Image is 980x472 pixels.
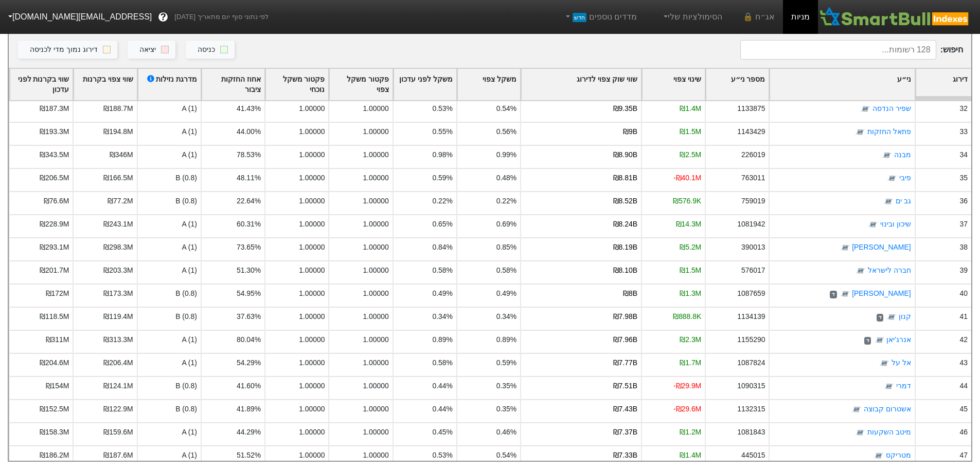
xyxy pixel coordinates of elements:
[856,266,866,276] img: tase link
[237,149,261,160] div: 78.53%
[363,427,388,438] div: 1.00000
[680,126,701,137] div: ₪1.5M
[108,196,133,206] div: ₪77.2M
[137,445,201,468] div: A (1)
[237,404,261,414] div: 41.89%
[237,196,261,206] div: 22.64%
[613,334,637,345] div: ₪7.96B
[960,357,968,368] div: 43
[433,404,453,414] div: 0.44%
[103,357,133,368] div: ₪206.4M
[623,288,637,299] div: ₪8B
[433,265,453,276] div: 0.58%
[886,312,897,323] img: tase link
[680,334,701,345] div: ₪2.3M
[103,450,133,461] div: ₪187.6M
[673,404,701,414] div: -₪29.6M
[960,334,968,345] div: 42
[741,450,765,461] div: 445015
[237,219,261,230] div: 60.31%
[363,311,388,322] div: 1.00000
[103,334,133,345] div: ₪313.3M
[137,99,201,122] div: A (1)
[737,427,765,438] div: 1081843
[137,145,201,168] div: A (1)
[146,74,197,96] div: מדרגת נזילות
[299,265,325,276] div: 1.00000
[237,334,261,345] div: 80.04%
[882,150,892,161] img: tase link
[496,427,516,438] div: 0.46%
[960,103,968,114] div: 32
[877,314,883,322] span: ד
[737,288,765,299] div: 1087659
[867,128,911,136] a: פתאל החזקות
[960,149,968,160] div: 34
[74,69,136,101] div: Toggle SortBy
[299,103,325,114] div: 1.00000
[737,334,765,345] div: 1155290
[186,41,235,59] button: כניסה
[496,311,516,322] div: 0.34%
[30,44,98,55] div: דירוג נמוך מדי לכניסה
[737,311,765,322] div: 1134139
[137,353,201,376] div: A (1)
[40,357,69,368] div: ₪204.6M
[433,334,453,345] div: 0.89%
[673,196,701,206] div: ₪576.9K
[299,219,325,230] div: 1.00000
[137,122,201,145] div: A (1)
[363,149,388,160] div: 1.00000
[139,44,156,55] div: יציאה
[496,149,516,160] div: 0.99%
[657,7,726,27] a: הסימולציות שלי
[299,334,325,345] div: 1.00000
[496,219,516,230] div: 0.69%
[237,427,261,438] div: 44.29%
[40,149,69,160] div: ₪343.5M
[46,381,69,391] div: ₪154M
[680,357,701,368] div: ₪1.7M
[103,265,133,276] div: ₪203.3M
[680,427,701,438] div: ₪1.2M
[496,242,516,253] div: 0.85%
[433,149,453,160] div: 0.98%
[103,381,133,391] div: ₪124.1M
[363,242,388,253] div: 1.00000
[103,126,133,137] div: ₪194.8M
[299,242,325,253] div: 1.00000
[899,174,911,182] a: פיבי
[840,243,850,253] img: tase link
[867,428,911,437] a: מיטב השקעות
[770,69,914,101] div: Toggle SortBy
[103,427,133,438] div: ₪159.6M
[613,404,637,414] div: ₪7.43B
[329,69,392,101] div: Toggle SortBy
[886,336,911,344] a: אנרג'יאן
[818,7,972,27] img: SmartBull
[363,196,388,206] div: 1.00000
[103,103,133,114] div: ₪188.7M
[46,288,69,299] div: ₪172M
[741,149,765,160] div: 226019
[103,311,133,322] div: ₪119.4M
[299,427,325,438] div: 1.00000
[237,103,261,114] div: 41.43%
[852,243,911,252] a: [PERSON_NAME]
[137,260,201,284] div: A (1)
[496,450,516,461] div: 0.54%
[860,104,870,115] img: tase link
[40,311,69,322] div: ₪118.5M
[740,40,963,60] span: חיפוש :
[884,382,894,392] img: tase link
[137,330,201,353] div: A (1)
[960,450,968,461] div: 47
[103,404,133,414] div: ₪122.9M
[299,404,325,414] div: 1.00000
[613,173,637,183] div: ₪8.81B
[960,265,968,276] div: 39
[137,168,201,191] div: B (0.8)
[137,191,201,214] div: B (0.8)
[299,311,325,322] div: 1.00000
[852,290,911,298] a: [PERSON_NAME]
